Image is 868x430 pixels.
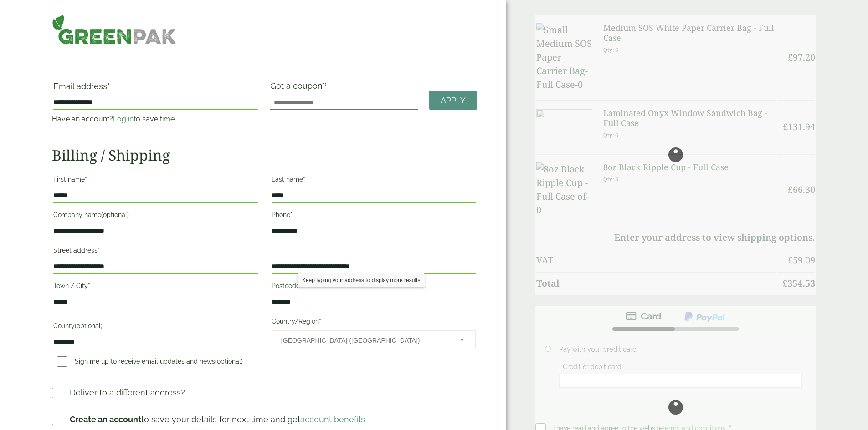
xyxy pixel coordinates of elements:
label: Phone [272,208,476,224]
p: Deliver to a different address? [70,386,185,399]
label: County [53,319,257,335]
abbr: required [98,247,100,254]
label: First name [53,173,257,188]
span: United Kingdom (UK) [281,331,448,350]
abbr: required [300,282,302,289]
span: (optional) [101,211,129,218]
h2: Billing / Shipping [52,147,477,164]
label: Got a coupon? [270,81,330,95]
p: to save your details for next time and get [70,413,365,425]
label: Sign me up to receive email updates and news [53,358,247,368]
p: Have an account? to save time [52,114,259,125]
abbr: required [85,176,87,183]
span: (optional) [75,322,103,329]
label: Town / City [53,279,257,295]
abbr: required [303,176,305,183]
label: Street address [53,244,257,259]
span: Country/Region [272,330,476,349]
abbr: required [290,211,293,218]
img: GreenPak Supplies [52,15,176,45]
abbr: required [319,318,321,325]
a: Apply [429,91,477,110]
a: account benefits [300,415,365,424]
abbr: required [88,282,90,289]
span: Apply [441,96,466,106]
label: Postcode [272,279,476,295]
abbr: required [107,81,110,91]
label: Email address [53,82,257,95]
div: Keep typing your address to display more results [298,273,425,287]
span: (optional) [215,358,243,365]
label: Last name [272,173,476,188]
strong: Create an account [70,415,141,424]
label: Company name [53,208,257,224]
input: Sign me up to receive email updates and news(optional) [57,356,67,367]
label: Country/Region [272,315,476,330]
a: Log in [113,115,134,123]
